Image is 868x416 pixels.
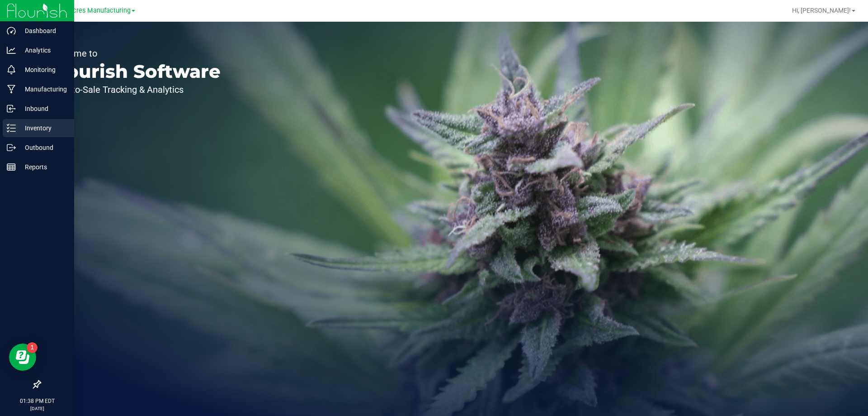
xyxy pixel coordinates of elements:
[792,7,851,14] span: Hi, [PERSON_NAME]!
[49,62,221,81] p: Flourish Software
[9,344,36,371] iframe: Resource center
[16,64,70,75] p: Monitoring
[16,123,70,134] p: Inventory
[16,162,70,172] p: Reports
[7,46,16,55] inline-svg: Analytics
[49,85,221,94] p: Seed-to-Sale Tracking & Analytics
[16,103,70,114] p: Inbound
[7,104,16,113] inline-svg: Inbound
[49,49,221,58] p: Welcome to
[4,405,70,412] p: [DATE]
[7,26,16,35] inline-svg: Dashboard
[7,163,16,172] inline-svg: Reports
[7,85,16,94] inline-svg: Manufacturing
[7,143,16,152] inline-svg: Outbound
[16,84,70,95] p: Manufacturing
[7,124,16,133] inline-svg: Inventory
[7,65,16,74] inline-svg: Monitoring
[16,45,70,56] p: Analytics
[49,7,131,14] span: Green Acres Manufacturing
[4,397,70,405] p: 01:38 PM EDT
[16,25,70,36] p: Dashboard
[27,342,38,353] iframe: Resource center unread badge
[16,142,70,153] p: Outbound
